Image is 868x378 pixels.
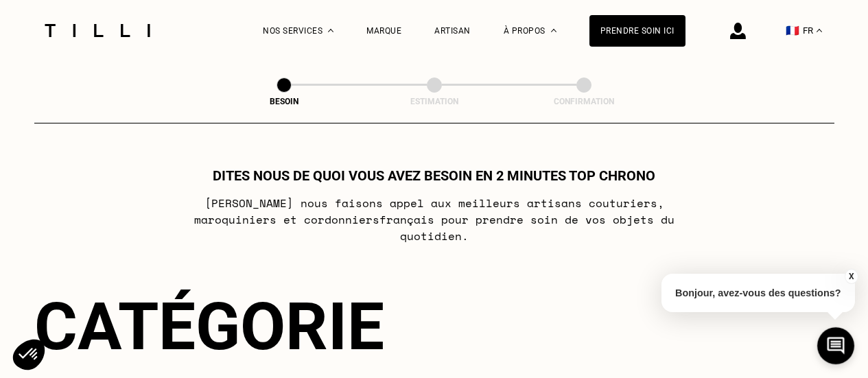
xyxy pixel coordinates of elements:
[661,274,855,312] p: Bonjour, avez-vous des questions?
[34,288,834,365] div: Catégorie
[434,26,471,36] a: Artisan
[213,167,655,184] h1: Dites nous de quoi vous avez besoin en 2 minutes top chrono
[515,97,653,106] div: Confirmation
[328,29,333,32] img: Menu déroulant
[162,195,706,244] p: [PERSON_NAME] nous faisons appel aux meilleurs artisans couturiers , maroquiniers et cordonniers ...
[817,29,822,32] img: menu déroulant
[786,24,799,37] span: 🇫🇷
[40,24,155,37] img: Logo du service de couturière Tilli
[366,26,401,36] a: Marque
[215,97,353,106] div: Besoin
[366,97,503,106] div: Estimation
[730,23,746,39] img: icône connexion
[844,269,858,284] button: X
[589,15,685,47] a: Prendre soin ici
[551,29,556,32] img: Menu déroulant à propos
